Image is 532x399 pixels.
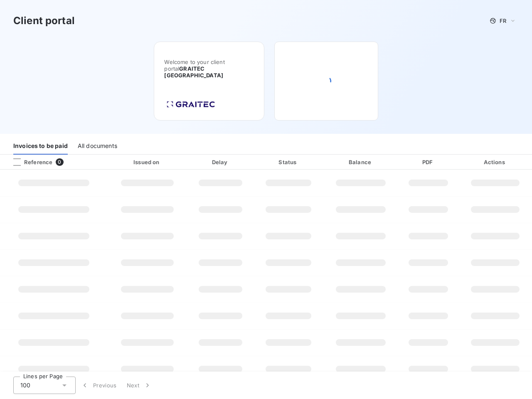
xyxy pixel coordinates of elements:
span: Welcome to your client portal [164,59,254,79]
h3: Client portal [13,13,75,28]
span: 0 [56,158,63,166]
span: FR [500,17,506,24]
button: Previous [76,377,122,394]
span: GRAITEC [GEOGRAPHIC_DATA] [164,65,223,79]
div: Invoices to be paid [13,137,68,155]
button: Next [122,377,157,394]
div: PDF [400,158,457,166]
div: Actions [460,158,530,166]
div: Reference [7,158,52,166]
div: Issued on [109,158,185,166]
div: All documents [78,137,117,155]
img: Company logo [164,99,217,110]
span: 100 [20,381,30,389]
div: Delay [189,158,252,166]
div: Status [256,158,322,166]
div: Balance [325,158,397,166]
